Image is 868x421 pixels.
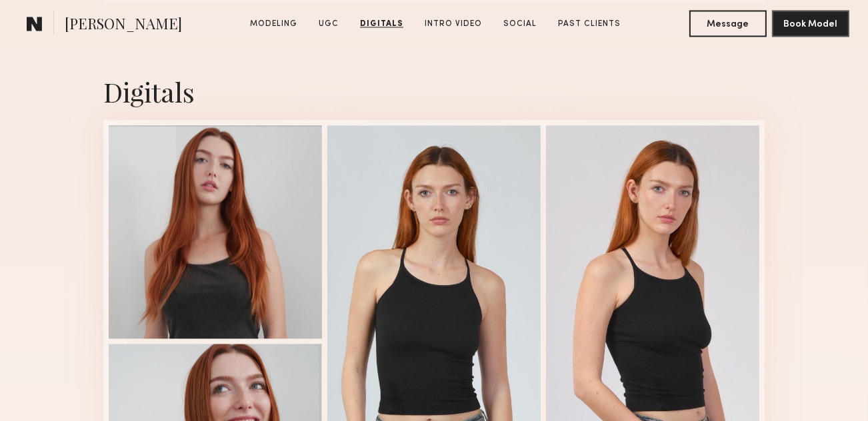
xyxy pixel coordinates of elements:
[245,18,303,30] a: Modeling
[419,18,487,30] a: Intro Video
[65,13,182,37] span: [PERSON_NAME]
[772,17,849,29] a: Book Model
[772,10,849,37] button: Book Model
[689,10,767,37] button: Message
[313,18,344,30] a: UGC
[355,18,409,30] a: Digitals
[498,18,542,30] a: Social
[103,74,765,109] div: Digitals
[553,18,626,30] a: Past Clients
